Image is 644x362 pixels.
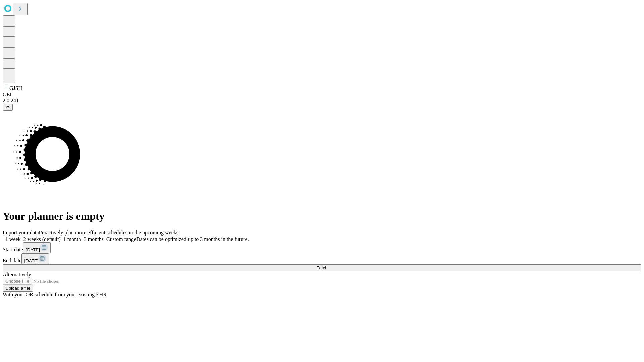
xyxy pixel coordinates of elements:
span: Custom range [106,236,136,242]
span: Import your data [3,230,39,235]
span: Fetch [316,265,327,270]
button: [DATE] [23,242,51,253]
div: End date [3,253,641,264]
span: [DATE] [26,247,40,252]
span: 1 month [63,236,81,242]
h1: Your planner is empty [3,210,641,222]
span: 3 months [84,236,104,242]
button: Fetch [3,264,641,271]
button: @ [3,104,13,111]
button: [DATE] [21,253,49,264]
div: 2.0.241 [3,98,641,104]
span: Dates can be optimized up to 3 months in the future. [136,236,249,242]
span: Alternatively [3,271,31,277]
span: 1 week [5,236,21,242]
span: With your OR schedule from your existing EHR [3,292,107,297]
span: 2 weeks (default) [23,236,61,242]
button: Upload a file [3,285,33,292]
span: GJSH [9,85,22,91]
div: GEI [3,92,641,98]
span: [DATE] [24,258,38,263]
span: Proactively plan more efficient schedules in the upcoming weeks. [39,230,180,235]
span: @ [5,105,10,110]
div: Start date [3,242,641,253]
